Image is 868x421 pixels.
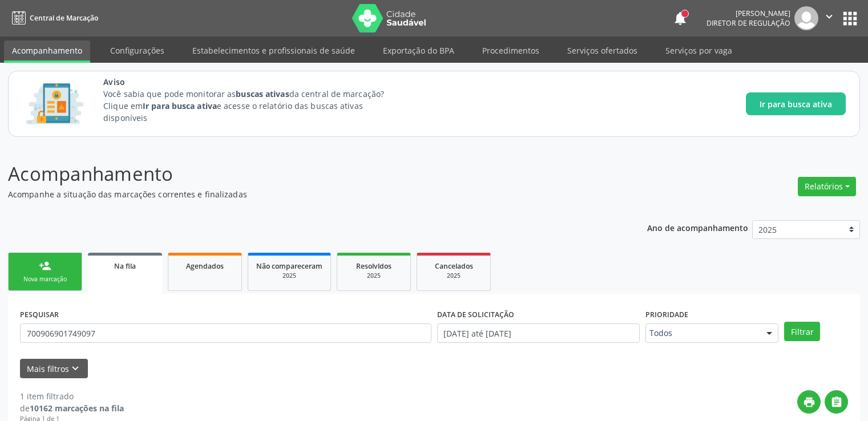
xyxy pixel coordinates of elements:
p: Ano de acompanhamento [647,220,748,234]
button: Ir para busca ativa [746,92,846,115]
a: Central de Marcação [8,9,98,27]
img: img [794,6,818,30]
div: [PERSON_NAME] [706,9,790,18]
i: keyboard_arrow_down [69,362,82,375]
div: 2025 [256,272,322,280]
div: 2025 [425,272,482,280]
button: print [797,390,821,414]
label: PESQUISAR [20,306,59,323]
span: Central de Marcação [30,13,98,23]
span: Agendados [186,261,224,271]
div: 2025 [345,272,402,280]
p: Acompanhe a situação das marcações correntes e finalizadas [8,188,604,200]
span: Diretor de regulação [706,18,790,28]
span: Aviso [103,76,405,88]
span: Resolvidos [356,261,391,271]
label: DATA DE SOLICITAÇÃO [437,306,514,323]
span: Todos [649,327,756,339]
i:  [830,396,843,408]
button: Mais filtroskeyboard_arrow_down [20,359,88,379]
div: Nova marcação [17,275,74,284]
a: Exportação do BPA [375,41,462,60]
strong: 10162 marcações na fila [30,403,124,414]
button:  [818,6,840,30]
i: print [803,396,815,408]
img: Imagem de CalloutCard [22,78,87,129]
span: Ir para busca ativa [760,98,832,110]
a: Procedimentos [474,41,547,60]
button:  [825,390,848,414]
span: Cancelados [435,261,473,271]
button: notifications [672,10,688,26]
div: de [20,402,124,414]
a: Estabelecimentos e profissionais de saúde [184,41,363,60]
a: Serviços por vaga [657,41,740,60]
button: Filtrar [784,322,820,341]
a: Acompanhamento [4,41,90,63]
strong: Ir para busca ativa [143,100,217,111]
div: person_add [39,260,51,272]
span: Na fila [114,261,136,271]
span: Não compareceram [256,261,322,271]
input: Nome, CNS [20,323,431,343]
p: Você sabia que pode monitorar as da central de marcação? Clique em e acesse o relatório das busca... [103,88,405,124]
label: Prioridade [645,306,688,323]
button: apps [840,9,860,29]
a: Configurações [102,41,172,60]
input: Selecione um intervalo [437,323,640,343]
i:  [823,10,835,23]
div: 1 item filtrado [20,390,124,402]
button: Relatórios [798,177,856,196]
p: Acompanhamento [8,160,604,188]
strong: buscas ativas [236,88,289,99]
a: Serviços ofertados [559,41,645,60]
